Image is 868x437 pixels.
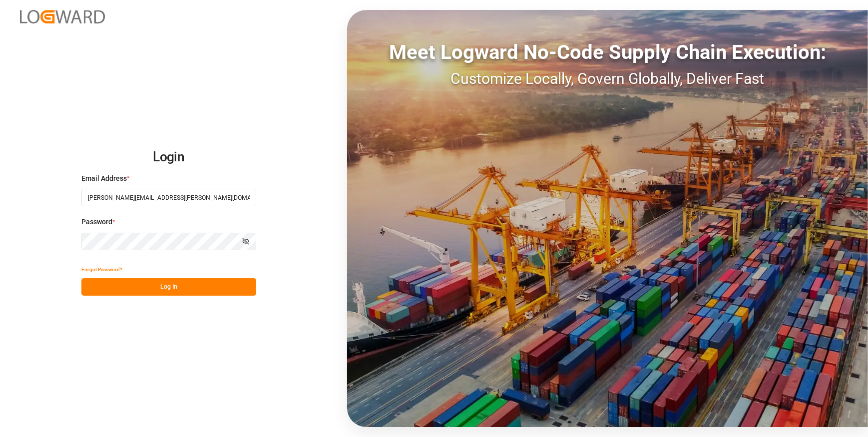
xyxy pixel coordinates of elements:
h2: Login [81,141,256,173]
img: Logward_new_orange.png [20,10,105,23]
span: Password [81,217,112,227]
div: Customize Locally, Govern Globally, Deliver Fast [347,67,868,90]
span: Email Address [81,173,127,184]
input: Enter your email [81,189,256,206]
button: Forgot Password? [81,261,122,278]
button: Log In [81,278,256,296]
div: Meet Logward No-Code Supply Chain Execution: [347,37,868,67]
